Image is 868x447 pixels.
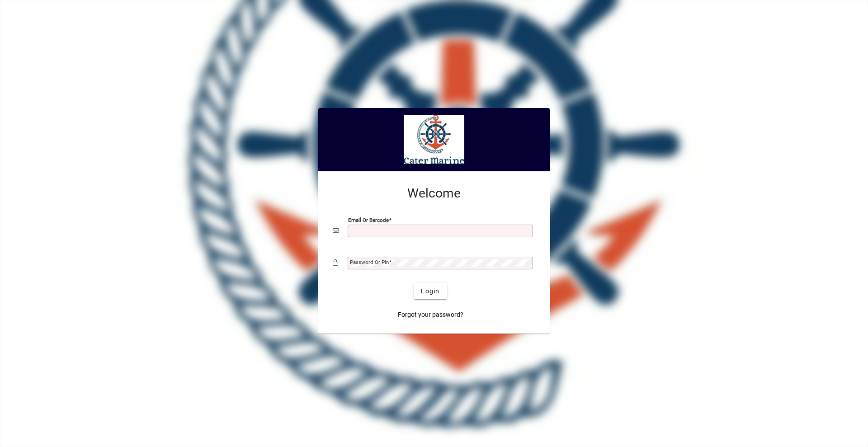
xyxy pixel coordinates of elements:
[333,186,535,201] h2: Welcome
[414,283,447,299] button: Login
[394,306,467,323] a: Forgot your password?
[421,287,439,296] span: Login
[350,259,389,265] mat-label: Password or Pin
[348,217,389,223] mat-label: Email or Barcode
[398,310,463,320] span: Forgot your password?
